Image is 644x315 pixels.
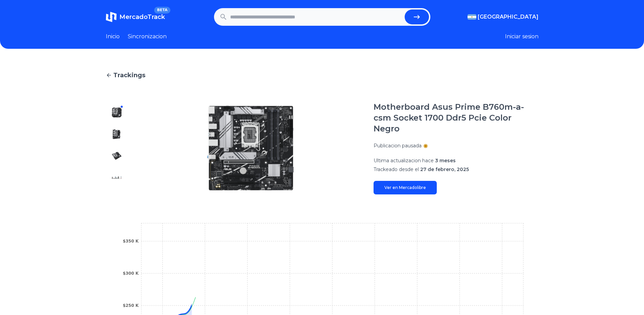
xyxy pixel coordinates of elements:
img: MercadoTrack [106,12,117,22]
p: Publicacion pausada [374,142,422,149]
span: Trackings [113,70,145,80]
img: Motherboard Asus Prime B760m-a-csm Socket 1700 Ddr5 Pcie Color Negro [111,150,122,161]
img: Motherboard Asus Prime B760m-a-csm Socket 1700 Ddr5 Pcie Color Negro [111,107,122,118]
tspan: $350 K [123,239,139,244]
span: Trackeado desde el [374,166,419,172]
h1: Motherboard Asus Prime B760m-a-csm Socket 1700 Ddr5 Pcie Color Negro [374,102,539,134]
tspan: $250 K [123,303,139,308]
img: Motherboard Asus Prime B760m-a-csm Socket 1700 Ddr5 Pcie Color Negro [111,129,122,140]
a: Ver en Mercadolibre [374,181,437,194]
img: Motherboard Asus Prime B760m-a-csm Socket 1700 Ddr5 Pcie Color Negro [141,102,360,194]
tspan: $300 K [123,271,139,276]
span: [GEOGRAPHIC_DATA] [478,13,539,21]
span: BETA [154,7,170,14]
span: 3 meses [435,157,456,164]
button: [GEOGRAPHIC_DATA] [468,13,539,21]
span: Ultima actualizacion hace [374,157,434,164]
button: Iniciar sesion [505,33,539,41]
span: 27 de febrero, 2025 [420,166,469,172]
a: Trackings [106,70,539,80]
img: Argentina [468,14,476,20]
a: Inicio [106,33,120,41]
img: Motherboard Asus Prime B760m-a-csm Socket 1700 Ddr5 Pcie Color Negro [111,172,122,183]
a: Sincronizacion [128,33,167,41]
a: MercadoTrackBETA [106,12,165,22]
span: MercadoTrack [119,13,165,21]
